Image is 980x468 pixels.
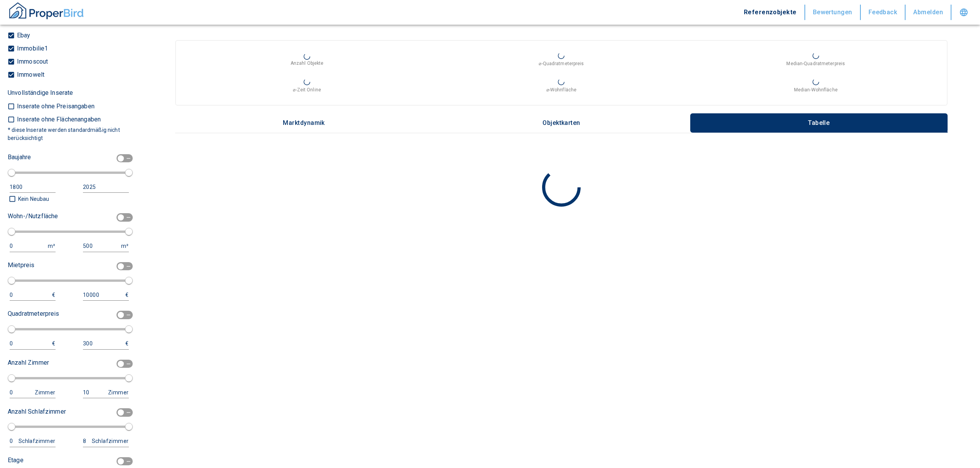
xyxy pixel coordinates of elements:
[8,261,34,270] p: Mietpreis
[542,120,581,126] p: Objektkarten
[861,5,906,20] button: Feedback
[8,1,85,24] button: ProperBird Logo and Home Button
[8,153,31,162] p: Baujahre
[15,116,101,123] p: Inserate ohne Flächenangaben
[15,59,48,65] p: Immoscout
[8,309,59,318] p: Quadratmeterpreis
[546,86,576,93] p: ⌀-Wohnfläche
[736,5,805,20] button: Referenzobjekte
[786,60,845,67] p: Median-Quadratmeterpreis
[8,126,131,142] p: * diese Inserate werden standardmäßig nicht berücksichtigt
[539,60,584,67] p: ⌀-Quadratmeterpreis
[799,120,838,126] p: Tabelle
[906,5,951,20] button: Abmelden
[283,120,325,126] p: Marktdynamik
[15,32,30,39] p: Ebay
[8,1,85,20] img: ProperBird Logo and Home Button
[8,358,49,367] p: Anzahl Zimmer
[175,113,948,133] div: wrapped label tabs example
[8,212,58,221] p: Wohn-/Nutzfläche
[15,45,48,52] p: Immobilie1
[8,88,73,98] p: Unvollständige Inserate
[293,86,321,93] p: ⌀-Zeit Online
[805,5,861,20] button: Bewertungen
[15,103,95,109] p: Inserate ohne Preisangaben
[8,407,66,416] p: Anzahl Schlafzimmer
[8,456,24,465] p: Etage
[794,86,838,93] p: Median-Wohnfläche
[15,72,44,78] p: Immowelt
[291,60,324,67] p: Anzahl Objekte
[16,195,49,203] p: Kein Neubau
